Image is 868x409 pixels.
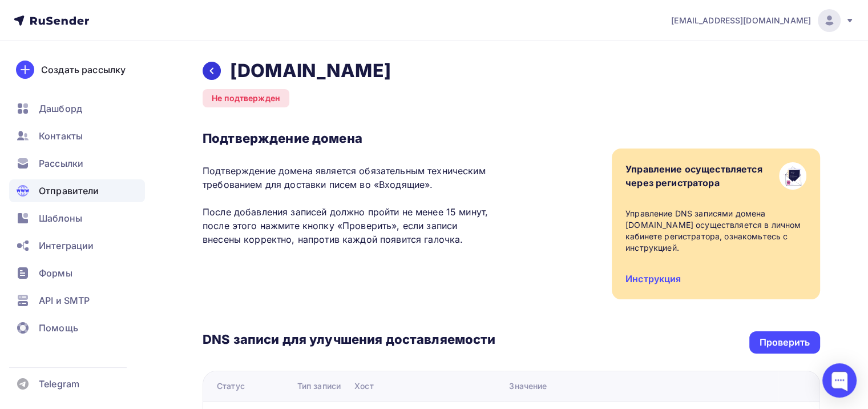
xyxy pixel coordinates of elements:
[354,380,374,392] div: Хост
[9,207,145,230] a: Шаблоны
[39,102,82,115] span: Дашборд
[509,380,547,392] div: Значение
[39,321,78,335] span: Помощь
[39,184,99,198] span: Отправители
[297,380,341,392] div: Тип записи
[203,130,495,146] h3: Подтверждение домена
[217,380,245,392] div: Статус
[9,125,145,147] a: Контакты
[39,157,83,170] span: Рассылки
[39,377,79,391] span: Telegram
[203,331,495,350] h3: DNS записи для улучшения доставляемости
[671,9,854,32] a: [EMAIL_ADDRESS][DOMAIN_NAME]
[9,262,145,284] a: Формы
[9,152,145,175] a: Рассылки
[9,179,145,202] a: Отправители
[41,63,126,77] div: Создать рассылку
[625,162,762,190] div: Управление осуществляется через регистратора
[760,336,810,349] div: Проверить
[625,208,806,254] div: Управление DNS записями домена [DOMAIN_NAME] осуществляется в личном кабинете регистратора, ознак...
[39,294,90,307] span: API и SMTP
[230,59,391,82] h2: [DOMAIN_NAME]
[9,97,145,120] a: Дашборд
[39,211,82,225] span: Шаблоны
[203,164,495,246] p: Подтверждение домена является обязательным техническим требованием для доставки писем во «Входящи...
[39,129,83,143] span: Контакты
[39,239,94,252] span: Интеграции
[625,273,681,284] a: Инструкция
[203,89,289,107] div: Не подтвержден
[39,266,72,280] span: Формы
[671,15,811,26] span: [EMAIL_ADDRESS][DOMAIN_NAME]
